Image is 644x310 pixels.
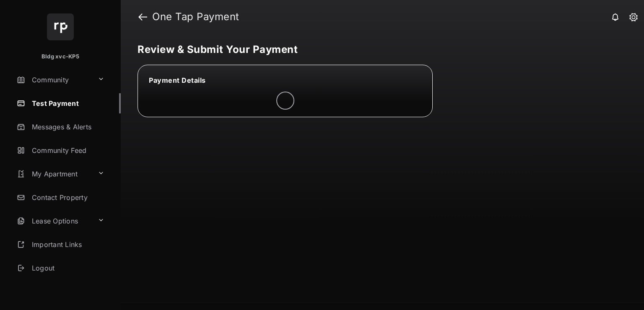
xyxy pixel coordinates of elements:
[47,13,74,40] img: svg+xml;base64,PHN2ZyB4bWxucz0iaHR0cDovL3d3dy53My5vcmcvMjAwMC9zdmciIHdpZHRoPSI2NCIgaGVpZ2h0PSI2NC...
[13,187,121,208] a: Contact Property
[13,140,121,160] a: Community Feed
[149,76,206,84] span: Payment Details
[42,53,79,61] p: Bldg xvc-KP5
[138,45,621,55] h5: Review & Submit Your Payment
[13,70,94,90] a: Community
[13,234,108,255] a: Important Links
[13,258,121,278] a: Logout
[13,117,121,137] a: Messages & Alerts
[13,211,94,231] a: Lease Options
[152,12,239,22] strong: One Tap Payment
[13,93,121,113] a: Test Payment
[13,164,94,184] a: My Apartment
